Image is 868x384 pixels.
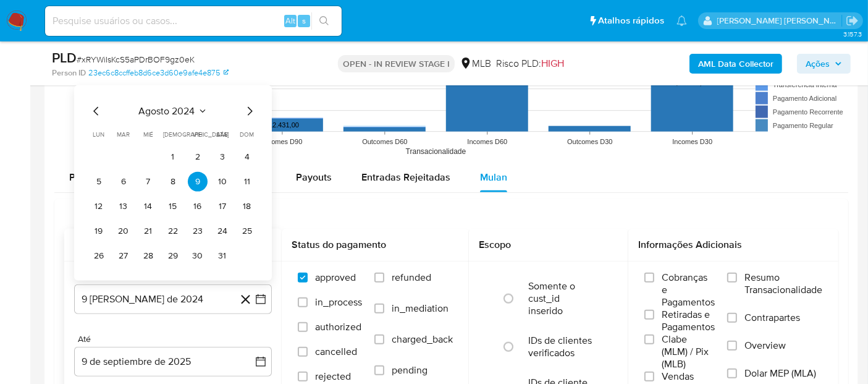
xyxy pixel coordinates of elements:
span: HIGH [541,56,564,70]
b: AML Data Collector [698,54,773,74]
span: # xRYWiIsKcS5aPDrBOF9gz0eK [77,53,195,66]
span: Atalhos rápidos [598,14,664,27]
b: Person ID [52,67,86,79]
span: Alt [285,15,295,27]
a: 23ec6c8ccffeb8d6ce3d60e9afe4e875 [88,67,229,79]
span: Risco PLD: [496,57,564,70]
input: Pesquise usuários ou casos... [45,13,342,29]
div: MLB [460,57,491,70]
p: OPEN - IN REVIEW STAGE I [338,55,455,72]
button: Ações [797,54,851,74]
span: 3.157.3 [843,29,862,39]
span: Ações [806,54,830,74]
button: AML Data Collector [689,54,782,74]
a: Sair [846,14,859,27]
span: s [302,15,306,27]
b: PLD [52,48,77,67]
p: leticia.siqueira@mercadolivre.com [717,15,842,27]
a: Notificações [676,15,687,26]
button: search-icon [311,12,337,30]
